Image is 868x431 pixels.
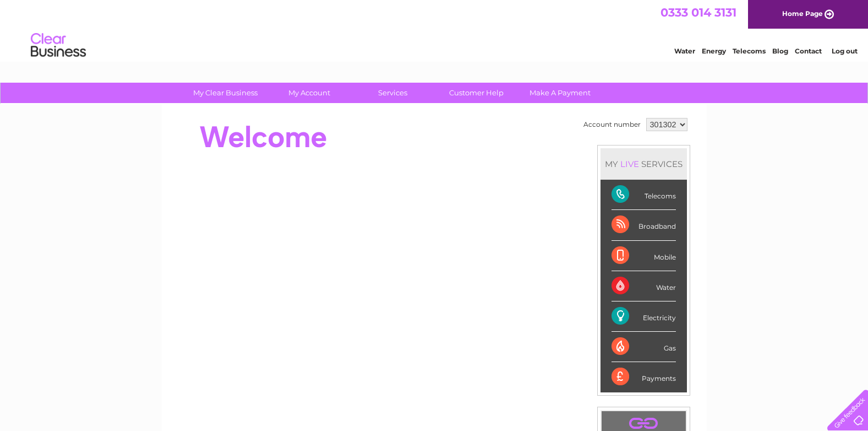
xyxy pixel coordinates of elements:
[612,241,676,271] div: Mobile
[515,83,605,103] a: Make A Payment
[180,83,271,103] a: My Clear Business
[264,83,354,103] a: My Account
[702,47,726,55] a: Energy
[431,83,522,103] a: Customer Help
[618,159,641,169] div: LIVE
[795,47,822,55] a: Contact
[612,271,676,301] div: Water
[600,148,687,180] div: MY SERVICES
[612,210,676,240] div: Broadband
[733,47,766,55] a: Telecoms
[174,6,695,53] div: Clear Business is a trading name of Verastar Limited (registered in [GEOGRAPHIC_DATA] No. 3667643...
[612,362,676,392] div: Payments
[581,115,643,134] td: Account number
[612,180,676,210] div: Telecoms
[832,47,858,55] a: Log out
[674,47,695,55] a: Water
[612,332,676,362] div: Gas
[660,6,736,19] a: 0333 014 3131
[612,301,676,332] div: Electricity
[772,47,788,55] a: Blog
[347,83,438,103] a: Services
[30,29,86,62] img: logo.png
